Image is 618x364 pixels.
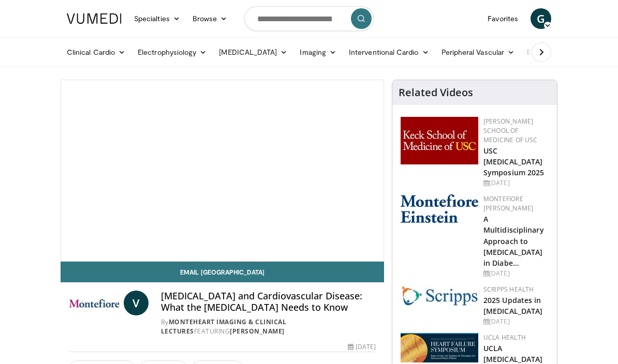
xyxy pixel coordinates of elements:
[521,42,573,63] a: Business
[61,262,384,282] a: Email [GEOGRAPHIC_DATA]
[483,269,549,278] div: [DATE]
[483,194,533,213] a: Montefiore [PERSON_NAME]
[293,42,343,63] a: Imaging
[483,178,549,188] div: [DATE]
[531,8,551,29] a: G
[401,194,478,223] img: b0142b4c-93a1-4b58-8f91-5265c282693c.png.150x105_q85_autocrop_double_scale_upscale_version-0.2.png
[401,285,478,306] img: c9f2b0b7-b02a-4276-a72a-b0cbb4230bc1.jpg.150x105_q85_autocrop_double_scale_upscale_version-0.2.jpg
[483,295,542,316] a: 2025 Updates in [MEDICAL_DATA]
[244,6,374,31] input: Search topics, interventions
[161,317,376,336] div: By FEATURING
[435,42,521,63] a: Peripheral Vascular
[230,327,285,336] a: [PERSON_NAME]
[343,42,435,63] a: Interventional Cardio
[69,291,120,315] img: MonteHeart Imaging & Clinical Lectures
[481,8,524,29] a: Favorites
[483,317,549,326] div: [DATE]
[483,285,534,294] a: Scripps Health
[399,86,473,99] h4: Related Videos
[161,317,287,336] a: MonteHeart Imaging & Clinical Lectures
[401,333,478,362] img: 0682476d-9aca-4ba2-9755-3b180e8401f5.png.150x105_q85_autocrop_double_scale_upscale_version-0.2.png
[348,342,376,352] div: [DATE]
[186,8,234,29] a: Browse
[483,214,544,267] a: A Multidisciplinary Approach to [MEDICAL_DATA] in Diabe…
[161,291,376,313] h4: [MEDICAL_DATA] and Cardiovascular Disease: What the [MEDICAL_DATA] Needs to Know
[61,80,384,261] video-js: Video Player
[61,42,131,63] a: Clinical Cardio
[124,291,149,315] a: V
[483,146,544,177] a: USC [MEDICAL_DATA] Symposium 2025
[401,117,478,164] img: 7b941f1f-d101-407a-8bfa-07bd47db01ba.png.150x105_q85_autocrop_double_scale_upscale_version-0.2.jpg
[483,117,538,144] a: [PERSON_NAME] School of Medicine of USC
[483,333,526,342] a: UCLA Health
[213,42,293,63] a: [MEDICAL_DATA]
[131,42,213,63] a: Electrophysiology
[67,13,122,24] img: VuMedi Logo
[128,8,186,29] a: Specialties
